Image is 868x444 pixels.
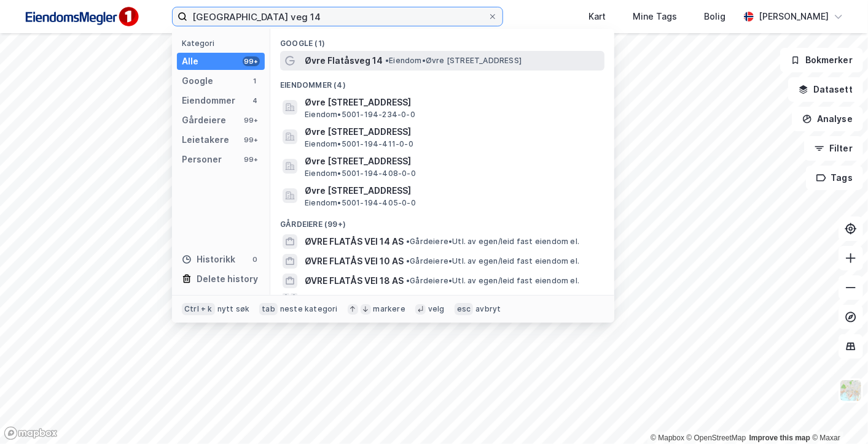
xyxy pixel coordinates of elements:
[305,274,404,288] span: ØVRE FLATÅS VEI 18 AS
[305,183,600,198] span: Øvre [STREET_ADDRESS]
[305,95,600,110] span: Øvre [STREET_ADDRESS]
[704,9,725,24] div: Bolig
[475,304,501,314] div: avbryt
[806,166,863,190] button: Tags
[839,379,862,402] img: Z
[250,255,260,264] div: 0
[217,304,250,314] div: nytt søk
[250,76,260,86] div: 1
[182,132,229,147] div: Leietakere
[182,93,235,108] div: Eiendommer
[305,154,600,169] span: Øvre [STREET_ADDRESS]
[259,303,278,315] div: tab
[807,385,868,444] div: Kontrollprogram for chat
[305,110,415,120] span: Eiendom • 5001-194-234-0-0
[804,136,863,161] button: Filter
[182,252,235,267] div: Historikk
[385,56,522,66] span: Eiendom • Øvre [STREET_ADDRESS]
[759,9,829,24] div: [PERSON_NAME]
[373,304,405,314] div: markere
[428,304,445,314] div: velg
[406,276,579,286] span: Gårdeiere • Utl. av egen/leid fast eiendom el.
[243,115,260,125] div: 99+
[182,74,213,88] div: Google
[280,304,338,314] div: neste kategori
[406,276,410,285] span: •
[305,293,340,308] button: og 96 til
[633,9,677,24] div: Mine Tags
[243,56,260,66] div: 99+
[4,426,58,440] a: Mapbox homepage
[187,7,488,26] input: Søk på adresse, matrikkel, gårdeiere, leietakere eller personer
[182,54,198,69] div: Alle
[406,237,579,247] span: Gårdeiere • Utl. av egen/leid fast eiendom el.
[243,155,260,164] div: 99+
[749,434,810,442] a: Improve this map
[406,256,579,266] span: Gårdeiere • Utl. av egen/leid fast eiendom el.
[305,53,383,68] span: Øvre Flatåsveg 14
[780,48,863,72] button: Bokmerker
[385,56,389,65] span: •
[305,254,404,269] span: ØVRE FLATÅS VEI 10 AS
[270,71,614,93] div: Eiendommer (4)
[788,77,863,102] button: Datasett
[270,29,614,51] div: Google (1)
[182,113,226,128] div: Gårdeiere
[455,303,474,315] div: esc
[687,434,746,442] a: OpenStreetMap
[792,107,863,131] button: Analyse
[182,152,222,167] div: Personer
[588,9,606,24] div: Kart
[197,272,258,286] div: Delete history
[182,39,265,48] div: Kategori
[305,139,413,149] span: Eiendom • 5001-194-411-0-0
[406,237,410,246] span: •
[305,198,416,208] span: Eiendom • 5001-194-405-0-0
[651,434,684,442] a: Mapbox
[305,124,600,139] span: Øvre [STREET_ADDRESS]
[406,256,410,266] span: •
[270,210,614,232] div: Gårdeiere (99+)
[250,96,260,105] div: 4
[305,169,416,178] span: Eiendom • 5001-194-408-0-0
[243,135,260,145] div: 99+
[807,385,868,444] iframe: Chat Widget
[305,234,404,249] span: ØVRE FLATÅS VEI 14 AS
[182,303,215,315] div: Ctrl + k
[20,3,143,31] img: F4PB6Px+NJ5v8B7XTbfpPpyloAAAAASUVORK5CYII=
